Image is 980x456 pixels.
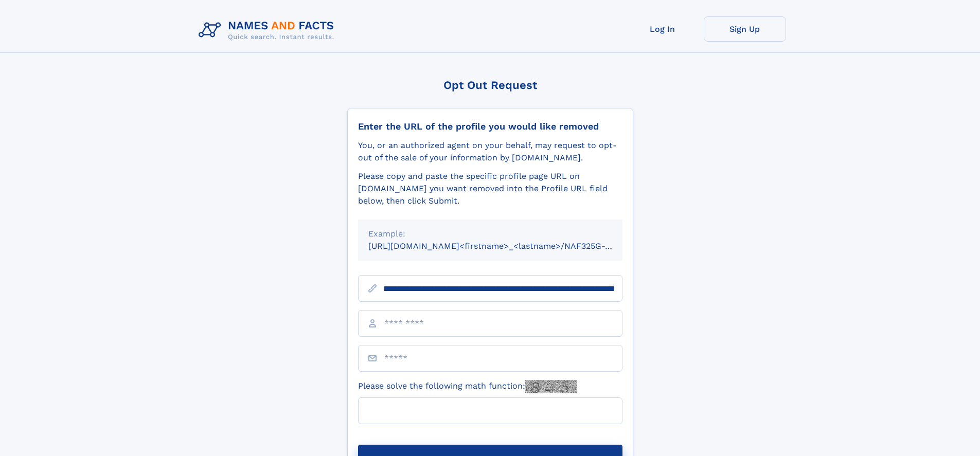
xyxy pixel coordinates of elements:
[368,228,612,240] div: Example:
[358,139,622,164] div: You, or an authorized agent on your behalf, may request to opt-out of the sale of your informatio...
[358,121,622,132] div: Enter the URL of the profile you would like removed
[358,170,622,207] div: Please copy and paste the specific profile page URL on [DOMAIN_NAME] you want removed into the Pr...
[704,16,786,42] a: Sign Up
[358,380,577,393] label: Please solve the following math function:
[194,16,343,44] img: Logo Names and Facts
[368,241,642,251] small: [URL][DOMAIN_NAME]<firstname>_<lastname>/NAF325G-xxxxxxxx
[347,79,633,92] div: Opt Out Request
[621,16,704,42] a: Log In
